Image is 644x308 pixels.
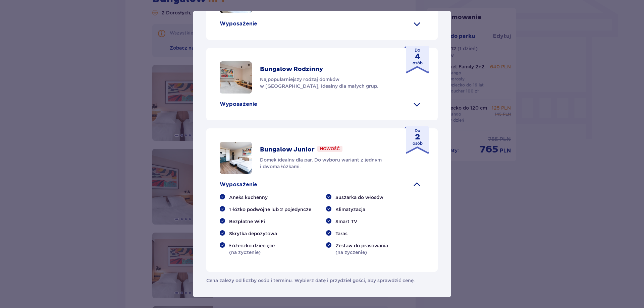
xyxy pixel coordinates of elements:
[260,76,393,89] p: Najpopularniejszy rodzaj domków w [GEOGRAPHIC_DATA], idealny dla małych grup.
[326,206,331,211] img: check.7409c2960eab9f3879fc6eafc719e76d.svg
[220,206,225,211] img: check.7409c2960eab9f3879fc6eafc719e76d.svg
[413,128,423,146] p: Do osób
[229,194,268,201] span: Aneks kuchenny
[335,230,347,237] span: Taras
[206,272,415,284] p: Cena zależy od liczby osób i terminu. Wybierz datę i przydziel gości, aby sprawdzić cenę.
[260,146,315,154] p: Bungalow Junior
[229,206,311,213] span: 1 łóżko podwójne lub 2 pojedyncze
[220,230,225,236] img: check.7409c2960eab9f3879fc6eafc719e76d.svg
[220,218,225,224] img: check.7409c2960eab9f3879fc6eafc719e76d.svg
[413,47,423,66] p: Do osób
[413,134,423,140] strong: 2
[220,61,252,94] img: overview of beds in bungalow
[335,194,383,201] span: Suszarka do włosów
[260,157,393,170] p: Domek idealny dla par. Do wyboru wariant z jednym i dwoma łóżkami.
[220,181,257,188] p: Wyposażenie
[326,242,331,248] img: check.7409c2960eab9f3879fc6eafc719e76d.svg
[220,194,225,199] img: check.7409c2960eab9f3879fc6eafc719e76d.svg
[220,142,252,174] img: overview of beds in bungalow
[220,101,257,108] p: Wyposażenie
[335,206,365,213] span: Klimatyzacja
[335,218,357,225] span: Smart TV
[326,230,331,236] img: check.7409c2960eab9f3879fc6eafc719e76d.svg
[229,230,277,237] span: Skrytka depozytowa
[229,242,275,256] p: (na życzenie)
[229,218,265,225] span: Bezpłatne WiFi
[413,53,423,60] strong: 4
[220,242,225,248] img: check.7409c2960eab9f3879fc6eafc719e76d.svg
[326,194,331,199] img: check.7409c2960eab9f3879fc6eafc719e76d.svg
[335,242,388,249] span: Zestaw do prasowania
[335,242,388,256] p: (na życzenie)
[229,242,275,249] span: Łóżeczko dziecięce
[220,20,257,27] p: Wyposażenie
[320,146,340,152] p: Nowość
[326,218,331,224] img: check.7409c2960eab9f3879fc6eafc719e76d.svg
[260,65,323,73] p: Bungalow Rodzinny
